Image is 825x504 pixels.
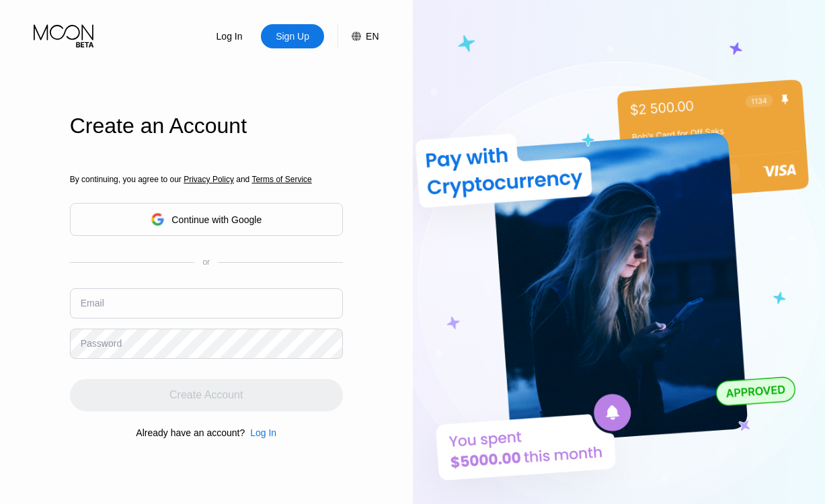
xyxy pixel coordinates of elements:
[274,30,311,43] div: Sign Up
[261,24,324,48] div: Sign Up
[198,24,261,48] div: Log In
[184,175,234,184] span: Privacy Policy
[215,30,244,43] div: Log In
[171,214,262,225] div: Continue with Google
[136,427,245,438] div: Already have an account?
[366,31,379,42] div: EN
[234,175,252,184] span: and
[81,338,122,349] div: Password
[245,427,276,438] div: Log In
[202,257,210,267] div: or
[338,24,379,48] div: EN
[70,114,343,138] div: Create an Account
[70,203,343,236] div: Continue with Google
[81,298,104,308] div: Email
[250,427,276,438] div: Log In
[251,175,311,184] span: Terms of Service
[70,175,343,184] div: By continuing, you agree to our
